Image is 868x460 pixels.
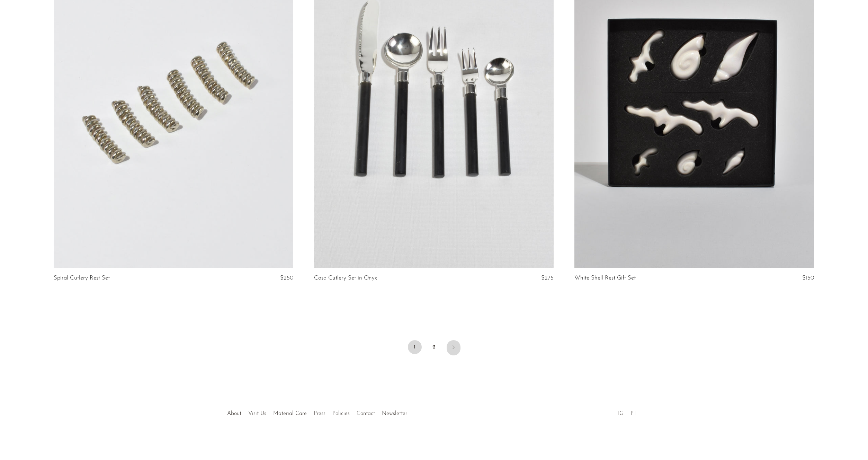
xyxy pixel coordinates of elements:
[541,275,554,281] span: $275
[447,340,460,355] a: Next
[618,411,624,416] a: IG
[427,340,441,354] a: 2
[273,411,307,416] a: Material Care
[630,411,637,416] a: PT
[227,411,241,416] a: About
[574,275,636,281] a: White Shell Rest Gift Set
[332,411,350,416] a: Policies
[224,405,411,418] ul: Quick links
[280,275,293,281] span: $250
[54,275,110,281] a: Spiral Cutlery Rest Set
[248,411,266,416] a: Visit Us
[314,411,325,416] a: Press
[802,275,814,281] span: $150
[314,275,377,281] a: Casa Cutlery Set in Onyx
[408,340,422,354] span: 1
[615,405,640,418] ul: Social Medias
[357,411,375,416] a: Contact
